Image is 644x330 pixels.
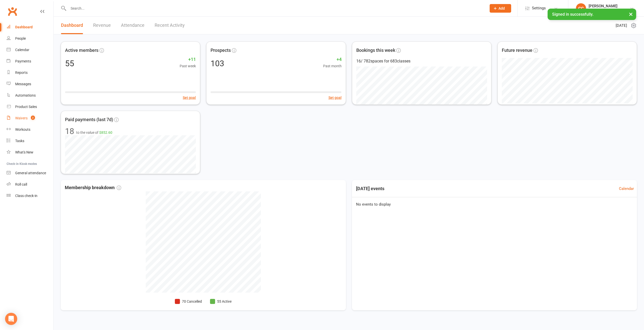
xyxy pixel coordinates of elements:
div: Product Sales [15,105,37,109]
span: Signed in successfully. [552,12,593,17]
a: Dashboard [7,21,53,33]
a: Payments [7,56,53,67]
a: General attendance kiosk mode [7,167,53,179]
div: Calendar [15,48,29,52]
a: Waivers 2 [7,113,53,124]
div: Payments [15,59,31,63]
div: Tasks [15,139,24,143]
div: What's New [15,150,33,154]
a: Attendance [121,17,144,34]
button: Set goal [328,95,342,100]
a: Dashboard [61,17,83,34]
div: Open Intercom Messenger [5,313,17,325]
a: Product Sales [7,101,53,113]
span: Past week [180,63,196,69]
span: Future revenue [502,47,532,54]
div: 103 [211,59,224,68]
div: CC [576,3,586,13]
button: Set goal [183,95,196,100]
span: Past month [323,63,342,69]
div: 55 [65,59,74,68]
span: Bookings this week [356,47,395,54]
a: Tasks [7,135,53,147]
span: Membership breakdown [65,184,121,191]
span: 2 [31,116,35,120]
div: No events to display [350,197,639,211]
span: Prospects [211,47,231,54]
div: General attendance [15,171,46,175]
a: Calendar [619,186,634,192]
li: 55 Active [210,299,232,304]
div: Waivers [15,116,28,120]
div: Messages [15,82,31,86]
div: 16 / 782 spaces for 683 classes [356,58,487,64]
span: Settings [532,3,546,14]
button: Add [490,4,511,13]
div: Dashboard [15,25,33,29]
div: Reports [15,71,28,75]
a: Roll call [7,179,53,190]
a: Clubworx [6,5,19,18]
span: Add [498,6,505,10]
div: Workouts [15,127,30,131]
a: Class kiosk mode [7,190,53,202]
a: People [7,33,53,44]
div: Coastal Basketball [589,8,618,13]
span: +11 [180,56,196,63]
a: Reports [7,67,53,78]
li: 70 Cancelled [175,299,202,304]
a: Recent Activity [155,17,185,34]
div: 18 [65,127,74,135]
a: Messages [7,78,53,90]
input: Search... [67,5,483,12]
a: Calendar [7,44,53,56]
span: Active members [65,47,98,54]
a: What's New [7,147,53,158]
div: Roll call [15,182,27,186]
span: [DATE] [616,23,627,29]
button: × [626,9,635,19]
a: Workouts [7,124,53,135]
div: [PERSON_NAME] [589,4,618,8]
a: Automations [7,90,53,101]
span: $852.60 [99,130,112,135]
span: Paid payments (last 7d) [65,116,113,123]
div: People [15,36,26,40]
div: Class check-in [15,194,37,198]
div: Automations [15,93,36,97]
a: Revenue [93,17,111,34]
span: +4 [323,56,342,63]
h3: [DATE] events [352,184,388,193]
span: to the value of [76,130,112,135]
